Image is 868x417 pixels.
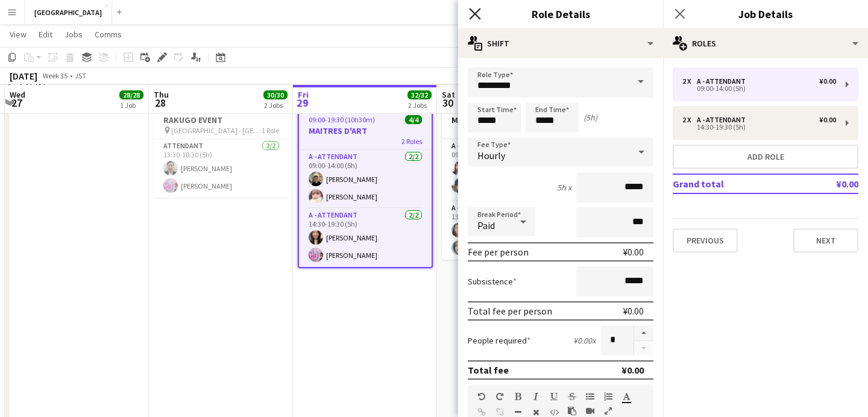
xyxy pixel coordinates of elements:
span: 09:00-19:30 (10h30m) [309,115,375,124]
span: 1 Role [262,126,279,135]
button: Unordered List [586,392,594,401]
button: [GEOGRAPHIC_DATA] [25,1,112,24]
div: 2 x [682,77,697,86]
div: ¥0.00 [819,116,836,124]
div: Fee per person [468,246,529,258]
span: Hourly [477,149,505,161]
button: Underline [550,392,558,401]
div: Roles [663,29,868,58]
span: 30/30 [263,90,288,99]
app-card-role: A - ATTENDANT2/213:30-18:30 (5h)[PERSON_NAME][PERSON_NAME] [442,201,577,260]
span: 28 [152,96,169,110]
div: A - ATTENDANT [697,77,750,86]
h3: Job Details [663,6,868,22]
a: Jobs [60,27,87,42]
button: Paste as plain text [568,406,576,416]
span: 27 [8,96,25,110]
div: 2 Jobs [408,101,431,110]
h3: RAKUGO EVENT [154,114,289,125]
td: ¥0.00 [801,174,858,193]
button: Horizontal Line [514,407,522,417]
span: Thu [154,89,169,100]
span: 4/4 [405,115,422,124]
a: View [5,27,31,42]
span: View [10,29,27,40]
h3: MAITRES D'ART [299,125,432,136]
h3: Role Details [458,6,663,22]
h3: MAITRES D'ART [442,114,577,125]
div: 14:30-19:30 (5h) [682,124,836,130]
div: ¥0.00 [819,77,836,86]
span: 2 Roles [401,137,422,146]
button: HTML Code [550,407,558,417]
app-card-role: A - ATTENDANT2/209:00-14:00 (5h)[PERSON_NAME][PERSON_NAME]([PERSON_NAME]) [442,139,577,201]
div: Shift [458,29,663,58]
div: 2 x [682,116,697,124]
button: Bold [514,392,522,401]
div: ¥0.00 x [573,335,596,346]
div: 1 Job [120,101,143,110]
a: Comms [90,27,127,42]
button: Increase [634,325,653,341]
button: Strikethrough [568,392,576,401]
span: Week 35 [40,71,70,80]
span: Wed [10,89,25,100]
button: Ordered List [604,392,612,401]
span: 32/32 [407,90,432,99]
app-card-role: ATTENDANT2/213:30-18:30 (5h)[PERSON_NAME][PERSON_NAME] [154,139,289,198]
span: Edit [39,29,52,40]
span: Fri [298,89,309,100]
div: [DATE] [10,70,37,82]
div: (5h) [583,112,597,123]
span: Jobs [64,29,83,40]
button: Italic [532,392,540,401]
div: Total fee per person [468,305,552,317]
div: JST [75,71,86,80]
label: People required [468,335,530,346]
div: ¥0.00 [623,246,644,258]
span: 30 [440,96,455,110]
button: Insert video [586,406,594,416]
app-card-role: A - ATTENDANT2/209:00-14:00 (5h)[PERSON_NAME][PERSON_NAME] [299,150,432,208]
span: 28/28 [119,90,143,99]
span: 29 [296,96,309,110]
span: Comms [95,29,122,40]
app-job-card: 13:30-18:30 (5h)2/2RAKUGO EVENT [GEOGRAPHIC_DATA] - [GEOGRAPHIC_DATA] EXPO 20251 RoleATTENDANT2/2... [154,97,289,198]
button: Undo [477,392,486,401]
span: Sat [442,89,455,100]
span: Paid [477,219,495,231]
button: Fullscreen [604,406,612,416]
div: A - ATTENDANT [697,116,750,124]
div: Total fee [468,364,509,376]
button: Previous [673,228,738,252]
button: Next [793,228,858,252]
div: 5h x [557,182,571,193]
app-job-card: 09:00-18:30 (9h30m)4/4MAITRES D'ART2 RolesA - ATTENDANT2/209:00-14:00 (5h)[PERSON_NAME][PERSON_NA... [442,97,577,260]
button: Redo [495,392,504,401]
div: 09:00-14:00 (5h) [682,86,836,92]
button: Text Color [622,392,631,401]
div: ¥0.00 [623,305,644,317]
div: ¥0.00 [621,364,644,376]
td: Grand total [673,174,801,193]
button: Clear Formatting [532,407,540,417]
app-job-card: In progress09:00-19:30 (10h30m)4/4MAITRES D'ART2 RolesA - ATTENDANT2/209:00-14:00 (5h)[PERSON_NAM... [298,97,433,268]
button: Add role [673,145,858,169]
app-card-role: A - ATTENDANT2/214:30-19:30 (5h)[PERSON_NAME][PERSON_NAME] [299,208,432,267]
a: Edit [34,27,57,42]
div: 2 Jobs [264,101,287,110]
span: [GEOGRAPHIC_DATA] - [GEOGRAPHIC_DATA] EXPO 2025 [171,126,262,135]
label: Subsistence [468,276,517,287]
